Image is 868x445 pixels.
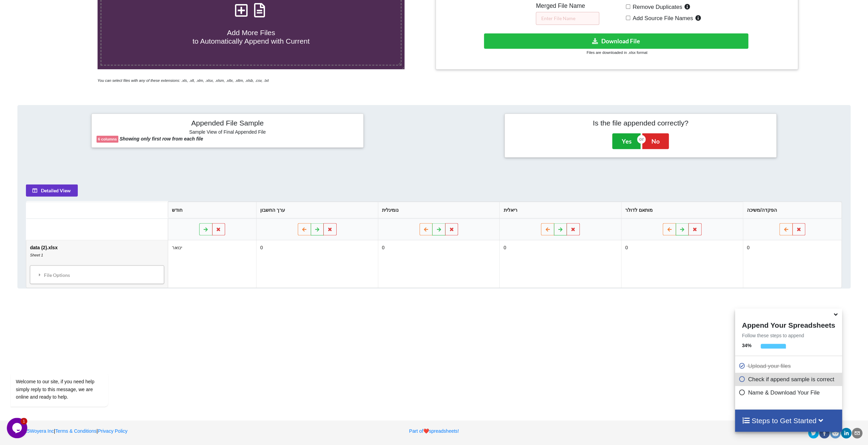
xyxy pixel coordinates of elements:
h4: Appended File Sample [97,119,358,128]
td: 0 [500,240,621,288]
th: נומינלית [378,202,500,219]
h4: Steps to Get Started [742,416,835,425]
span: Add More Files to Automatically Append with Current [192,29,309,45]
div: linkedin [841,428,852,439]
button: Yes [612,133,641,149]
a: Terms & Conditions [55,428,97,434]
small: Files are downloaded in .xlsx format [587,50,647,55]
h6: Sample View of Final Appended File [97,129,358,136]
p: Name & Download Your File [738,388,840,397]
td: ינואר [168,240,256,288]
input: Enter File Name [536,12,599,25]
p: | | [11,428,286,434]
p: Upload your files [738,362,840,370]
div: reddit [830,428,841,439]
td: 0 [378,240,500,288]
iframe: chat widget [7,311,130,414]
td: 0 [621,240,743,288]
a: Part ofheartspreadsheets! [409,428,459,434]
h4: Append Your Spreadsheets [735,319,842,329]
th: ערך החשבון [256,202,378,219]
iframe: chat widget [7,418,29,438]
h5: Merged File Name [536,2,599,10]
th: ריאלית [500,202,621,219]
td: data (2).xlsx [26,240,168,288]
a: 2025Woyera Inc [11,428,54,434]
span: Remove Duplicates [630,4,682,10]
td: 0 [256,240,378,288]
b: 6 columns [98,137,117,141]
p: Follow these steps to append [735,332,842,339]
div: twitter [808,428,819,439]
th: חודש [168,202,256,219]
h4: Is the file appended correctly? [510,119,771,127]
div: facebook [819,428,830,439]
span: heart [423,428,429,434]
td: 0 [743,240,842,288]
i: You can select files with any of these extensions: .xls, .xlt, .xlm, .xlsx, .xlsm, .xltx, .xltm, ... [98,78,269,83]
div: File Options [32,268,162,282]
th: הפקדה/משיכה [743,202,842,219]
button: Detailed View [26,184,78,197]
b: 34 % [742,343,751,348]
th: מותאם לדולר [621,202,743,219]
a: Privacy Policy [98,428,128,434]
b: Showing only first row from each file [119,136,203,142]
button: Download File [484,33,748,49]
i: Sheet 1 [30,253,43,257]
p: Check if append sample is correct [738,375,840,384]
span: Add Source File Names [630,15,693,21]
button: No [642,133,669,149]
